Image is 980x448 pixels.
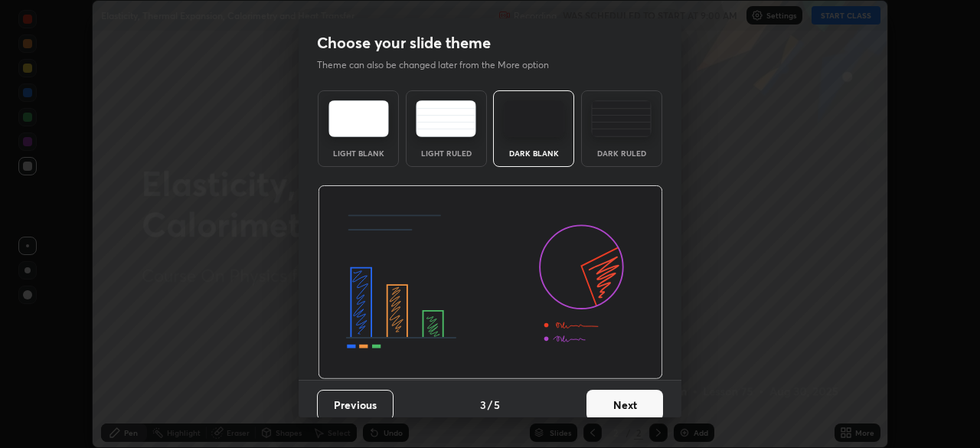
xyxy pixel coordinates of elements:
div: Dark Ruled [591,149,652,157]
div: Light Ruled [416,149,477,157]
h4: 5 [494,397,500,413]
button: Previous [317,390,394,420]
img: lightTheme.e5ed3b09.svg [328,100,389,137]
img: lightRuledTheme.5fabf969.svg [416,100,476,137]
div: Light Blank [328,149,389,157]
h2: Choose your slide theme [317,33,491,53]
div: Dark Blank [503,149,564,157]
img: darkRuledTheme.de295e13.svg [591,100,652,137]
button: Next [586,390,663,420]
h4: / [488,397,492,413]
p: Theme can also be changed later from the More option [317,58,565,72]
img: darkTheme.f0cc69e5.svg [504,100,564,137]
img: darkThemeBanner.d06ce4a2.svg [318,185,663,380]
h4: 3 [480,397,486,413]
